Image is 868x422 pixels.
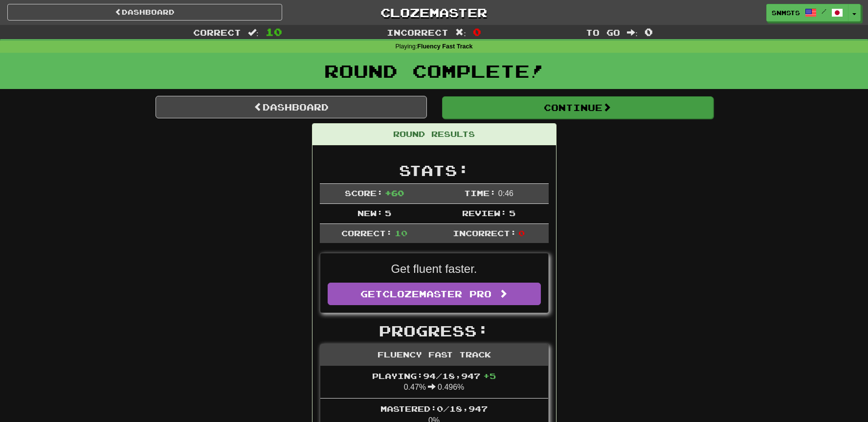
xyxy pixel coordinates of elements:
a: Dashboard [7,4,282,21]
a: snmsts / [766,4,848,22]
span: To go [586,27,620,37]
span: 10 [266,26,282,38]
span: + 5 [483,371,496,380]
h1: Round Complete! [3,61,865,81]
span: Correct [193,27,241,37]
span: Incorrect: [453,228,516,238]
span: Review: [462,208,507,218]
span: 0 [473,26,481,38]
span: 10 [395,228,407,238]
span: New: [357,208,383,218]
span: 5 [509,208,515,218]
span: 0 [645,26,653,38]
span: Score: [345,188,383,198]
div: Round Results [312,124,556,145]
div: Fluency Fast Track [320,344,548,366]
span: Incorrect [387,27,448,37]
strong: Fluency Fast Track [417,43,472,50]
span: + 60 [385,188,404,198]
h2: Progress: [320,323,549,339]
span: : [248,28,259,37]
span: : [627,28,638,37]
a: Clozemaster [297,4,572,21]
span: snmsts [772,8,800,17]
li: 0.47% 0.496% [320,366,548,399]
span: : [455,28,466,37]
span: 0 [518,228,525,238]
h2: Stats: [320,162,549,178]
span: 0 : 46 [498,189,513,198]
a: Dashboard [156,96,427,118]
span: Playing: 94 / 18,947 [372,371,496,380]
span: Time: [464,188,496,198]
p: Get fluent faster. [328,261,541,277]
span: Clozemaster Pro [382,289,491,299]
span: Mastered: 0 / 18,947 [380,404,488,413]
a: GetClozemaster Pro [328,283,541,305]
button: Continue [442,96,713,119]
span: Correct: [341,228,392,238]
span: 5 [385,208,391,218]
span: / [822,8,826,15]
